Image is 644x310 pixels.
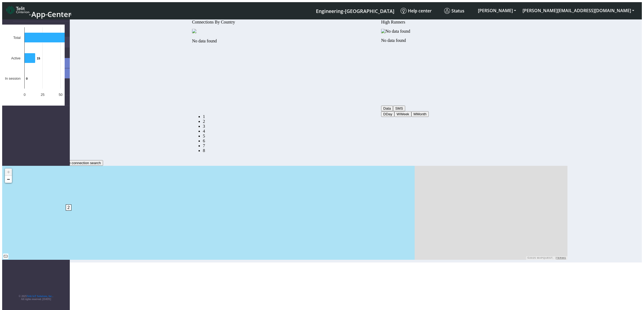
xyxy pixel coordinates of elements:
a: Help center [398,6,442,16]
a: Zero Session [203,143,205,148]
span: W [397,112,400,116]
nav: Summary paging [192,114,254,153]
button: [PERSON_NAME][EMAIL_ADDRESS][DOMAIN_NAME] [519,6,638,15]
img: No data found [381,29,410,34]
img: status.svg [444,8,450,14]
p: No data found [192,39,254,43]
a: Not Connected for 30 days [203,148,205,153]
a: Usage per Country [203,124,205,129]
button: MMonth [411,111,429,117]
text: 0 [26,77,28,80]
text: 0 [24,93,25,97]
div: Connections By Country [192,20,254,25]
button: WWeek [394,111,411,117]
span: 2 [66,204,71,211]
a: Terms [556,257,566,259]
text: 50 [59,93,62,97]
span: D [383,112,386,116]
button: SMS [393,106,405,111]
text: Total [13,36,21,40]
span: Status [444,8,464,14]
text: In session [5,76,21,80]
span: App Center [31,9,71,19]
text: 25 [41,93,44,97]
a: Carrier [203,119,205,124]
button: Data [381,106,393,111]
div: High Runners [381,20,443,25]
a: 14 Days Trend [203,139,205,143]
text: Active [11,56,21,60]
a: Connections By Country [203,114,205,119]
span: Month [417,112,427,116]
span: Day [386,112,392,116]
img: knowledge.svg [401,8,407,14]
div: ©2025 MapQuest, | [526,256,567,260]
div: 2 [66,204,71,221]
img: devices.svg [192,29,196,33]
span: Help center [401,8,432,14]
a: Your current platform instance [316,6,394,16]
span: Engineering-[GEOGRAPHIC_DATA] [316,8,394,14]
img: logo-telit-cinterion-gw-new.png [6,6,29,14]
a: Status [442,6,475,16]
p: No data found [381,38,443,43]
span: Week [400,112,409,116]
button: Use connection search [62,160,103,166]
a: Usage by Carrier [203,134,205,138]
a: Connections By Carrier [203,129,205,133]
a: Connectivity Management [13,22,70,37]
text: 15 [37,57,40,60]
a: Zoom out [5,176,12,183]
div: LOCATION OF CONNECTIONS [2,160,567,166]
span: M [414,112,417,116]
button: [PERSON_NAME] [475,6,519,15]
a: Zoom in [5,169,12,176]
a: App Center [6,4,71,17]
button: DDay [381,111,394,117]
